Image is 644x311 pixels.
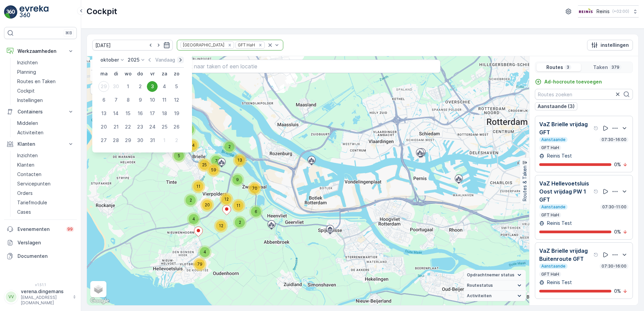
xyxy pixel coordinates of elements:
div: GFT HaH [236,42,256,48]
div: 10 [147,95,158,105]
div: help tooltippictogram [593,189,599,194]
div: 25 [198,158,211,172]
div: 31 [147,135,158,146]
a: Planning [14,67,77,77]
div: 12 [220,193,233,206]
div: 9 [231,173,244,186]
th: dinsdag [110,68,122,80]
div: Remove GFT HaH [257,42,264,48]
p: Cockpit [17,88,35,94]
input: dd/mm/yyyy [92,40,173,50]
button: Containers [4,105,77,118]
p: Routes [546,64,563,71]
p: Activiteiten [17,129,43,136]
div: 59 [207,163,220,177]
p: 07:30-16:00 [601,137,627,142]
a: Servicepunten [14,179,77,188]
div: 11 [159,95,170,105]
p: 07:30-11:00 [602,204,627,210]
th: woensdag [122,68,134,80]
p: Evenementen [18,226,62,233]
div: 16 [135,108,146,119]
p: verena.dingemans [21,288,69,295]
a: Uitzoomen [91,70,101,80]
div: 11 [192,180,205,193]
span: 59 [211,167,216,172]
div: 2 [171,135,182,146]
img: Google [89,297,111,305]
span: 13 [237,158,242,163]
p: GFT HaH [541,212,560,218]
a: Ad-hocroute toevoegen [535,78,602,85]
a: Inzichten [14,151,77,160]
div: 8 [123,95,133,105]
span: 9 [236,177,239,182]
p: Reinis [597,8,610,15]
input: Routes zoeken [535,89,633,100]
p: 0 % [614,288,621,295]
summary: Routestatus [464,280,526,291]
button: Reinis(+02:00) [578,5,639,18]
div: 12 [171,95,182,105]
th: zaterdag [158,68,170,80]
span: 2 [228,144,231,149]
a: Activiteiten [14,128,77,137]
span: 12 [219,223,223,228]
span: 4 [203,249,206,254]
p: Reinis Test [546,279,572,286]
div: 20 [200,198,214,212]
p: [EMAIL_ADDRESS][DOMAIN_NAME] [21,295,69,306]
span: 11 [196,184,200,189]
span: 7 [215,158,218,163]
div: 19 [171,108,182,119]
span: 12 [224,197,229,202]
th: zondag [170,68,183,80]
div: 22 [123,122,133,132]
p: Ad-hocroute toevoegen [544,78,602,85]
span: 14 [190,143,195,148]
a: Tariefmodule [14,198,77,207]
p: 99 [67,227,73,232]
p: 3 [566,65,570,70]
p: Routes en Taken [17,78,56,85]
div: 5 [171,81,182,92]
div: 17 [147,108,158,119]
button: Klanten [4,137,77,151]
th: maandag [98,68,110,80]
p: GFT HaH [541,272,560,277]
p: Aanstaande [541,204,566,210]
div: 1 [159,135,170,146]
p: Verslagen [18,239,74,246]
div: VV [6,291,17,302]
div: 2 [135,81,146,92]
span: 70 [252,186,257,191]
p: VaZ Hellevoetsluis Oost vrijdag PW 1 GFT [539,179,592,204]
span: 11 [236,203,240,208]
div: 12 [214,219,228,233]
span: 79 [197,262,202,267]
div: 18 [159,108,170,119]
div: help tooltippictogram [593,126,599,131]
div: 27 [98,135,109,146]
a: Inzichten [14,58,77,67]
p: Klanten [18,141,63,147]
a: Layers [91,282,106,297]
div: 13 [98,108,109,119]
div: 30 [110,81,121,92]
span: 25 [202,162,207,167]
div: 4 [159,81,170,92]
div: 29 [98,81,109,92]
a: In zoomen [91,60,101,70]
div: help tooltippictogram [593,252,599,257]
p: oktober [100,57,119,63]
p: Taken [593,64,608,71]
summary: Activiteiten [464,291,526,301]
p: Werkzaamheden [18,48,63,55]
div: 6 [249,205,263,218]
p: 0 % [614,229,621,235]
a: Orders [14,188,77,198]
div: 7 [110,95,121,105]
p: VaZ Brielle vrijdag Buitenroute GFT [539,247,592,263]
p: Routes & Taken [521,166,528,201]
p: Planning [17,69,36,75]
